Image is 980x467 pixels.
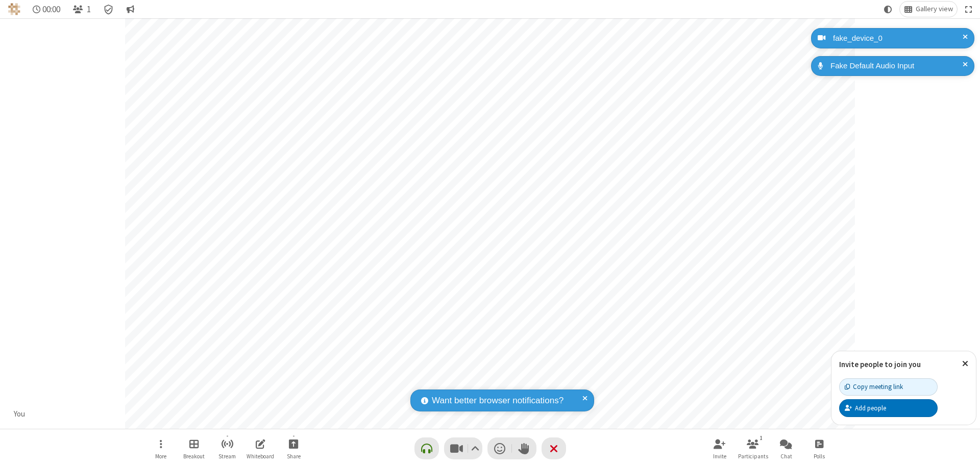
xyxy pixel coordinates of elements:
[155,453,166,459] span: More
[245,434,276,463] button: Open shared whiteboard
[839,399,938,417] button: Add people
[68,2,95,17] button: Open participant list
[444,437,482,459] button: Stop video (⌘+Shift+V)
[218,453,236,459] span: Stream
[278,434,309,463] button: Start sharing
[122,2,138,17] button: Conversation
[10,408,29,420] div: You
[961,2,976,17] button: Fullscreen
[42,5,60,14] span: 00:00
[468,437,482,459] button: Video setting
[845,382,903,392] div: Copy meeting link
[512,437,536,459] button: Raise hand
[212,434,242,463] button: Start streaming
[780,453,792,459] span: Chat
[432,394,563,407] span: Want better browser notifications?
[145,434,176,463] button: Open menu
[487,437,512,459] button: Send a reaction
[542,437,566,459] button: End or leave meeting
[827,60,967,72] div: Fake Default Audio Input
[880,2,896,17] button: Using system theme
[99,2,118,17] div: Meeting details Encryption enabled
[829,33,967,44] div: fake_device_0
[804,434,835,463] button: Open poll
[8,3,20,15] img: QA Selenium DO NOT DELETE OR CHANGE
[183,453,205,459] span: Breakout
[87,5,91,14] span: 1
[247,453,274,459] span: Whiteboard
[839,359,921,369] label: Invite people to join you
[771,434,801,463] button: Open chat
[414,437,439,459] button: Connect your audio
[287,453,301,459] span: Share
[814,453,825,459] span: Polls
[839,378,938,396] button: Copy meeting link
[900,2,957,17] button: Change layout
[713,453,726,459] span: Invite
[757,433,766,443] div: 1
[954,351,976,376] button: Close popover
[704,434,735,463] button: Invite participants (⌘+Shift+I)
[738,453,768,459] span: Participants
[916,5,953,13] span: Gallery view
[738,434,768,463] button: Open participant list
[179,434,209,463] button: Manage Breakout Rooms
[29,2,65,17] div: Timer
